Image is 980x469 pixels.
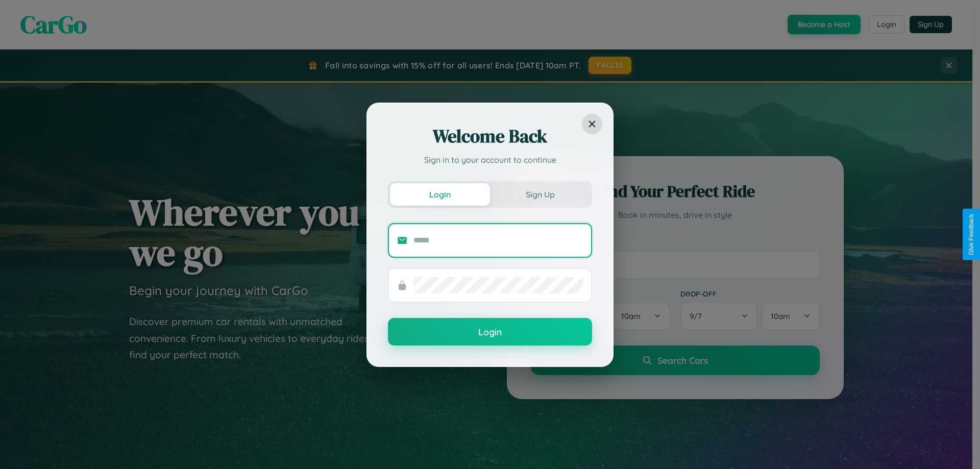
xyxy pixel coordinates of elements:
[388,154,592,166] p: Sign in to your account to continue
[390,183,490,206] button: Login
[388,318,592,345] button: Login
[388,124,592,149] h2: Welcome Back
[490,183,590,206] button: Sign Up
[968,214,975,255] div: Give Feedback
